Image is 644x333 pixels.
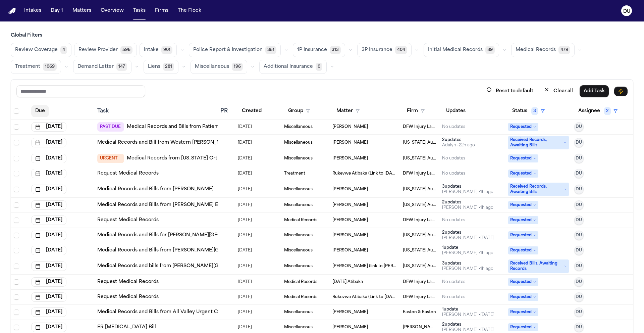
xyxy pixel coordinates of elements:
button: Treatment1069 [11,60,61,74]
span: 313 [330,46,341,54]
span: Medical Records [516,47,556,53]
button: Day 1 [48,5,66,17]
span: 479 [558,46,570,54]
span: 1069 [43,63,57,71]
span: Review Coverage [15,47,58,53]
button: Immediate Task [614,87,628,96]
button: 3P Insurance404 [357,43,412,57]
button: Initial Medical Records89 [424,43,499,57]
button: 1P Insurance313 [293,43,345,57]
span: Initial Medical Records [428,47,483,53]
a: Home [8,8,16,14]
span: Treatment [15,63,40,70]
span: Intake [144,47,159,53]
span: 404 [395,46,407,54]
button: Miscellaneous196 [191,60,247,74]
button: Police Report & Investigation351 [189,43,281,57]
span: 351 [265,46,276,54]
span: 196 [232,63,243,71]
span: 596 [120,46,132,54]
button: Liens281 [144,60,178,74]
button: Review Coverage4 [11,43,71,57]
button: Clear all [540,85,577,97]
button: Firms [152,5,171,17]
span: Liens [148,63,160,70]
span: 901 [161,46,172,54]
button: Intakes [21,5,44,17]
span: Review Provider [78,47,118,53]
button: Add Task [580,85,609,97]
span: 3P Insurance [362,47,392,53]
span: Miscellaneous [195,63,229,70]
span: 4 [60,46,67,54]
button: Medical Records479 [511,43,575,57]
span: 147 [116,63,127,71]
button: Additional Insurance0 [259,60,327,74]
span: Additional Insurance [264,63,313,70]
span: 0 [316,63,322,71]
button: Tasks [130,5,148,17]
img: Finch Logo [8,8,16,14]
button: Intake901 [140,43,177,57]
button: Review Provider596 [74,43,137,57]
span: 1P Insurance [297,47,327,53]
button: Reset to default [482,85,537,97]
span: Demand Letter [77,63,114,70]
button: Matters [70,5,94,17]
span: 281 [163,63,174,71]
button: Demand Letter147 [73,60,131,74]
h3: Global Filters [11,32,633,39]
span: Police Report & Investigation [193,47,263,53]
button: Overview [98,5,126,17]
span: 89 [485,46,495,54]
button: The Flock [175,5,204,17]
